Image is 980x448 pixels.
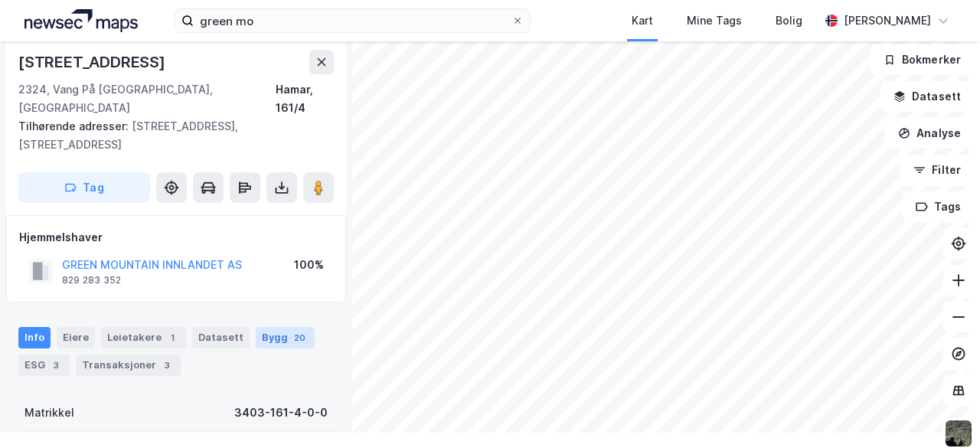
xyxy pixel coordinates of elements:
[48,358,64,373] div: 3
[76,355,181,376] div: Transaksjoner
[18,327,51,348] div: Info
[18,80,276,117] div: 2324, Vang På [GEOGRAPHIC_DATA], [GEOGRAPHIC_DATA]
[24,9,138,32] img: logo.a4113a55bc3d86da70a041830d287a7e.svg
[194,9,511,32] input: Søk på adresse, matrikkel, gårdeiere, leietakere eller personer
[294,256,324,274] div: 100%
[165,330,180,345] div: 1
[871,44,974,75] button: Bokmerker
[844,11,931,30] div: [PERSON_NAME]
[101,327,186,348] div: Leietakere
[900,155,974,185] button: Filter
[276,80,334,117] div: Hamar, 161/4
[903,191,974,222] button: Tags
[880,81,974,112] button: Datasett
[18,119,132,132] span: Tilhørende adresser:
[291,330,309,345] div: 20
[885,118,974,149] button: Analyse
[18,50,168,74] div: [STREET_ADDRESS]
[62,274,121,286] div: 829 283 352
[192,327,250,348] div: Datasett
[18,172,150,203] button: Tag
[903,374,980,448] div: Kontrollprogram for chat
[24,404,74,422] div: Matrikkel
[159,358,175,373] div: 3
[632,11,653,30] div: Kart
[19,228,333,247] div: Hjemmelshaver
[256,327,315,348] div: Bygg
[57,327,95,348] div: Eiere
[18,117,322,154] div: [STREET_ADDRESS], [STREET_ADDRESS]
[18,355,70,376] div: ESG
[234,404,328,422] div: 3403-161-4-0-0
[687,11,742,30] div: Mine Tags
[776,11,802,30] div: Bolig
[903,374,980,448] iframe: Chat Widget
